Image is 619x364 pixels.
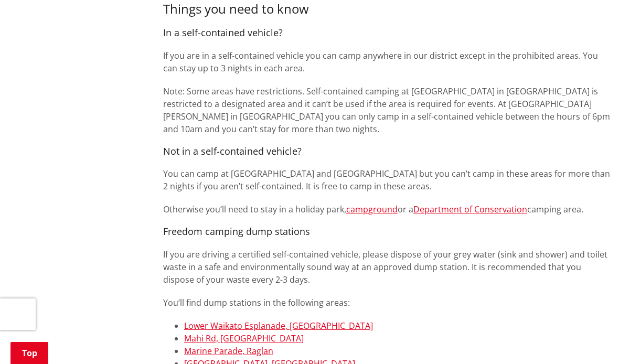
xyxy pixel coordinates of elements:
h4: In a self-contained vehicle? [163,27,610,39]
p: Note: Some areas have restrictions. Self-contained camping at [GEOGRAPHIC_DATA] in [GEOGRAPHIC_DA... [163,85,610,135]
a: Lower Waikato Esplanade, [GEOGRAPHIC_DATA] [184,320,373,331]
p: If you are driving a certified self-contained vehicle, please dispose of your grey water (sink an... [163,248,610,286]
p: If you are in a self-contained vehicle you can camp anywhere in our district except in the prohib... [163,49,610,74]
p: You’ll find dump stations in the following areas: [163,296,610,309]
p: You can camp at [GEOGRAPHIC_DATA] and [GEOGRAPHIC_DATA] but you can’t camp in these areas for mor... [163,167,610,192]
a: Department of Conservation [413,204,527,215]
h4: Freedom camping dump stations [163,226,610,238]
a: Mahi Rd, [GEOGRAPHIC_DATA] [184,333,304,344]
a: Top [10,342,48,364]
h4: Not in a self-contained vehicle? [163,146,610,157]
a: Marine Parade, Raglan [184,345,273,357]
iframe: Messenger Launcher [571,320,609,358]
a: campground [346,204,398,215]
p: Otherwise you’ll need to stay in a holiday park, or a camping area. [163,203,610,216]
